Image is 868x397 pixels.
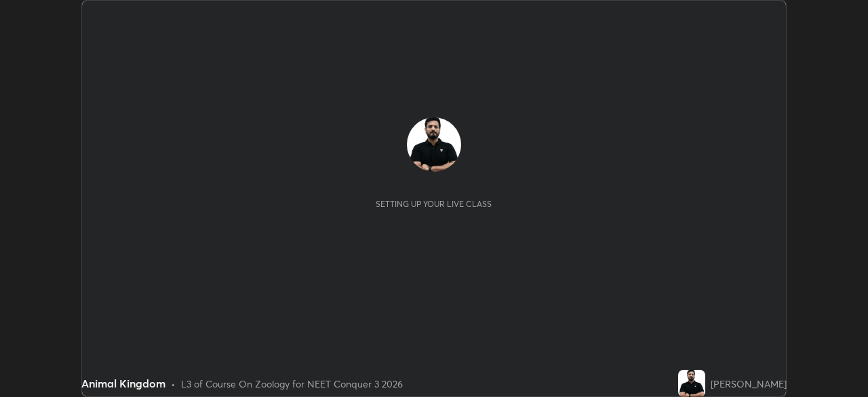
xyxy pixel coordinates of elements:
img: 54f690991e824e6993d50b0d6a1f1dc5.jpg [678,370,705,397]
div: Setting up your live class [376,199,492,209]
div: Animal Kingdom [81,375,165,392]
div: L3 of Course On Zoology for NEET Conquer 3 2026 [181,377,403,391]
div: [PERSON_NAME] [711,377,787,391]
div: • [171,377,176,391]
img: 54f690991e824e6993d50b0d6a1f1dc5.jpg [407,117,461,172]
